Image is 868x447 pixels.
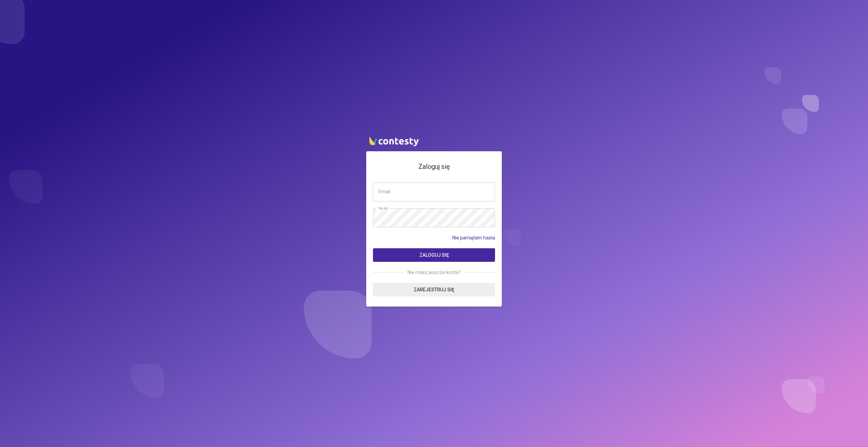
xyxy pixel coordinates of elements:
span: Nie masz jeszcze konta? [404,269,464,276]
a: Zarejestruj się [373,283,495,296]
button: Zaloguj się [373,248,495,262]
img: contesty logo [366,134,420,148]
a: Nie pamiętam hasła [452,234,495,241]
span: Zaloguj się [419,252,449,258]
h4: Zaloguj się [373,161,495,172]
